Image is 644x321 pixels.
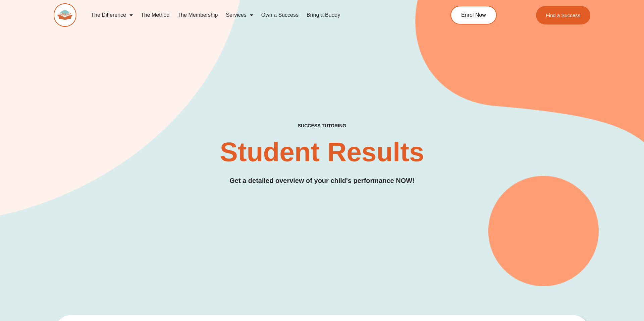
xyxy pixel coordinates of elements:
[450,6,497,24] a: Enrol Now
[257,7,303,23] a: Own a Success
[303,7,344,23] a: Bring a Buddy
[243,123,401,129] h4: SUCCESS TUTORING​
[54,176,590,186] h3: Get a detailed overview of your child's performance NOW!
[222,7,257,23] a: Services
[137,7,173,23] a: The Method
[536,6,590,24] a: Find a Success
[546,13,580,18] span: Find a Success
[173,7,222,23] a: The Membership
[87,7,420,23] nav: Menu
[72,139,572,166] h2: Student Results
[461,12,486,18] span: Enrol Now
[87,7,137,23] a: The Difference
